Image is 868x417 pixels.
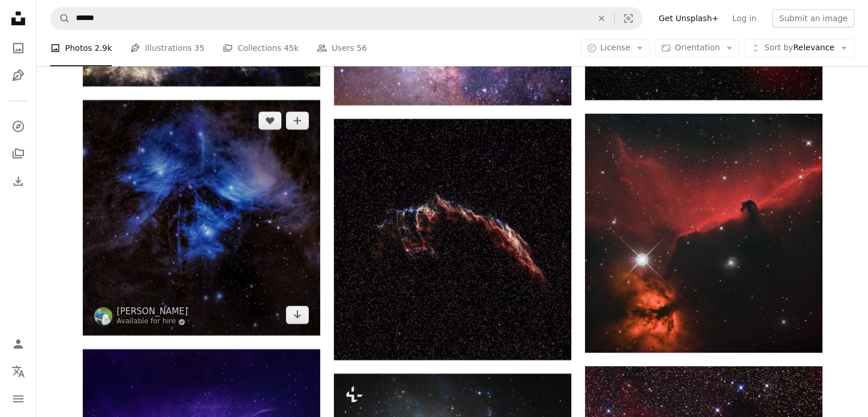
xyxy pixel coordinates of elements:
[7,115,30,138] a: Explore
[744,39,854,57] button: Sort byRelevance
[259,111,281,130] button: Like
[7,7,30,32] a: Home — Unsplash
[334,119,571,360] img: A red and blue object in the dark sky
[7,64,30,87] a: Illustrations
[675,43,720,52] span: Orientation
[600,43,631,52] span: License
[764,42,834,54] span: Relevance
[83,100,320,335] img: a blue star cluster in the middle of the night sky
[615,7,642,29] button: Visual search
[334,234,571,244] a: A red and blue object in the dark sky
[652,9,725,27] a: Get Unsplash+
[117,317,188,326] a: Available for hire
[50,7,643,30] form: Find visuals sitewide
[585,114,822,353] img: a star forming region in the sky
[7,387,30,410] button: Menu
[7,37,30,59] a: Photos
[286,111,309,130] button: Add to Collection
[580,39,651,57] button: License
[195,42,205,54] span: 35
[117,306,188,317] a: [PERSON_NAME]
[317,30,367,66] a: Users 56
[51,7,70,29] button: Search Unsplash
[130,30,204,66] a: Illustrations 35
[94,307,112,325] img: Go to Scott Lord's profile
[357,42,367,54] span: 56
[83,212,320,223] a: a blue star cluster in the middle of the night sky
[7,170,30,193] a: Download History
[585,227,822,238] a: a star forming region in the sky
[7,142,30,165] a: Collections
[286,306,309,324] a: Download
[655,39,740,57] button: Orientation
[764,43,793,52] span: Sort by
[284,42,298,54] span: 45k
[223,30,298,66] a: Collections 45k
[589,7,614,29] button: Clear
[772,9,854,27] button: Submit an image
[7,332,30,355] a: Log in / Sign up
[725,9,763,27] a: Log in
[7,360,30,383] button: Language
